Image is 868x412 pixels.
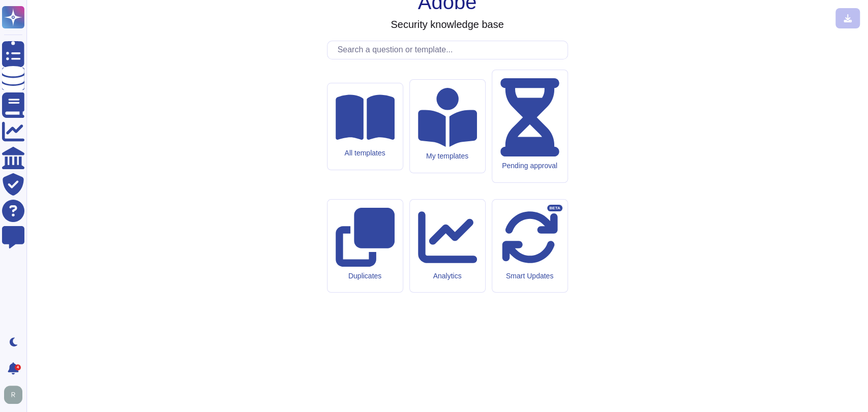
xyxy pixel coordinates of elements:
button: user [2,384,29,406]
h3: Security knowledge base [391,18,503,30]
div: BETA [547,205,562,212]
div: All templates [336,149,395,157]
div: My templates [418,152,477,161]
div: Analytics [418,272,477,280]
div: 4 [15,364,21,370]
div: Duplicates [336,272,395,280]
input: Search a question or template... [333,41,567,59]
div: Smart Updates [500,272,559,280]
div: Pending approval [500,162,559,170]
img: user [4,386,22,404]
